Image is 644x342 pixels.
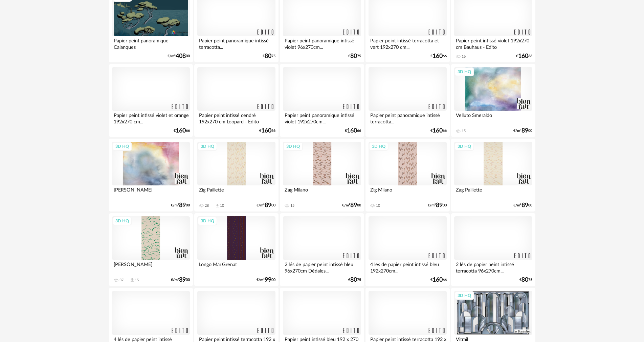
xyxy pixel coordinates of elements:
[432,54,443,59] span: 160
[462,129,466,134] div: 15
[342,203,361,208] div: €/m² 00
[112,111,190,124] div: Papier peint intissé violet et orange 192x270 cm...
[290,203,294,208] div: 15
[430,278,447,282] div: € 66
[436,203,443,208] span: 89
[462,54,466,59] div: 16
[451,213,535,286] a: 2 lés de papier peint intissé terracotta 96x270cm... €8075
[109,139,193,212] a: 3D HQ [PERSON_NAME] €/m²8900
[350,54,357,59] span: 80
[347,128,357,133] span: 160
[265,203,271,208] span: 89
[518,54,528,59] span: 160
[376,203,380,208] div: 10
[197,36,275,50] div: Papier peint panoramique intissé terracotta...
[198,142,217,151] div: 3D HQ
[454,111,532,124] div: Velluto Smeraldo
[194,64,278,137] a: Papier peint intissé cendré 192x270 cm Leopard - Edito €16066
[112,142,132,151] div: 3D HQ
[109,213,193,286] a: 3D HQ [PERSON_NAME] 37 Download icon 15 €/m²8900
[265,54,271,59] span: 80
[430,128,447,133] div: € 66
[348,278,361,282] div: € 75
[112,217,132,225] div: 3D HQ
[365,213,449,286] a: 4 lés de papier peint intissé bleu 192x270cm... €16066
[112,36,190,50] div: Papier peint panoramique Calanques
[516,54,532,59] div: € 66
[168,54,190,59] div: €/m² 00
[259,128,275,133] div: € 66
[112,260,190,274] div: [PERSON_NAME]
[112,185,190,199] div: [PERSON_NAME]
[280,64,364,137] a: Papier peint panoramique intissé violet 192x270cm... €16066
[194,139,278,212] a: 3D HQ Zig Paillette 28 Download icon 10 €/m²8900
[521,278,528,282] span: 80
[205,203,209,208] div: 28
[215,203,220,208] span: Download icon
[513,203,532,208] div: €/m² 00
[432,278,443,282] span: 160
[179,203,186,208] span: 89
[454,36,532,50] div: Papier peint intissé violet 192x270 cm Bauhaus - Edito
[369,111,446,124] div: Papier peint panoramique intissé terracotta...
[119,278,124,283] div: 37
[348,54,361,59] div: € 75
[280,213,364,286] a: 2 lés de papier peint intissé bleu 96x270cm Dédales... €8075
[451,139,535,212] a: 3D HQ Zag Paillette €/m²8900
[432,128,443,133] span: 160
[197,111,275,124] div: Papier peint intissé cendré 192x270 cm Leopard - Edito
[220,203,224,208] div: 10
[130,278,135,283] span: Download icon
[257,278,275,282] div: €/m² 00
[176,128,186,133] span: 160
[283,111,361,124] div: Papier peint panoramique intissé violet 192x270cm...
[454,67,474,76] div: 3D HQ
[454,291,474,300] div: 3D HQ
[171,203,190,208] div: €/m² 00
[197,185,275,199] div: Zig Paillette
[454,185,532,199] div: Zag Paillette
[283,185,361,199] div: Zag Milano
[179,278,186,282] span: 89
[109,64,193,137] a: Papier peint intissé violet et orange 192x270 cm... €16066
[283,260,361,274] div: 2 lés de papier peint intissé bleu 96x270cm Dédales...
[176,54,186,59] span: 408
[257,203,275,208] div: €/m² 00
[350,203,357,208] span: 89
[194,213,278,286] a: 3D HQ Longo Maï Grenat €/m²9900
[369,260,446,274] div: 4 lés de papier peint intissé bleu 192x270cm...
[197,260,275,274] div: Longo Maï Grenat
[365,139,449,212] a: 3D HQ Zig Milano 10 €/m²8900
[454,142,474,151] div: 3D HQ
[345,128,361,133] div: € 66
[350,278,357,282] span: 80
[263,54,275,59] div: € 75
[451,64,535,137] a: 3D HQ Velluto Smeraldo 15 €/m²8900
[454,260,532,274] div: 2 lés de papier peint intissé terracotta 96x270cm...
[135,278,139,283] div: 15
[430,54,447,59] div: € 66
[369,36,446,50] div: Papier peint intissé terracotta et vert 192x270 cm...
[521,203,528,208] span: 89
[365,64,449,137] a: Papier peint panoramique intissé terracotta... €16066
[261,128,271,133] span: 160
[265,278,271,282] span: 99
[283,142,303,151] div: 3D HQ
[513,128,532,133] div: €/m² 00
[280,139,364,212] a: 3D HQ Zag Milano 15 €/m²8900
[174,128,190,133] div: € 66
[198,217,217,225] div: 3D HQ
[369,142,388,151] div: 3D HQ
[171,278,190,282] div: €/m² 00
[519,278,532,282] div: € 75
[369,185,446,199] div: Zig Milano
[283,36,361,50] div: Papier peint panoramique intissé violet 96x270cm...
[428,203,447,208] div: €/m² 00
[521,128,528,133] span: 89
